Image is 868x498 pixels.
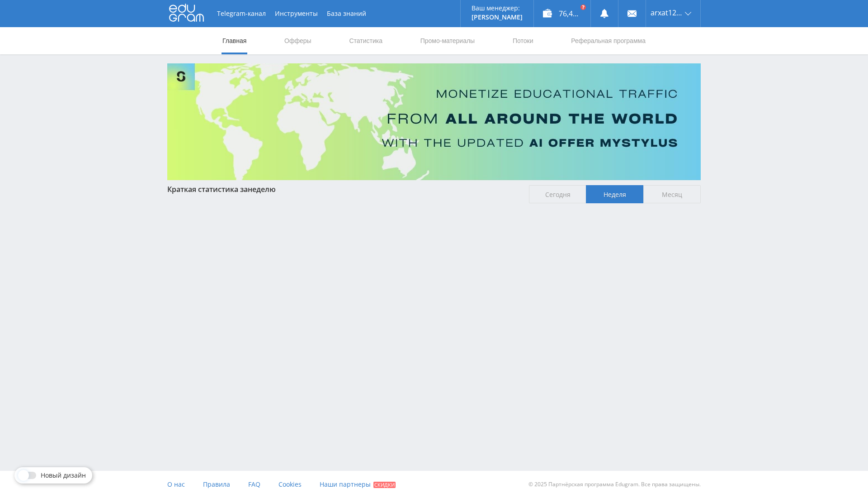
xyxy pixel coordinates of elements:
a: Статистика [348,27,383,54]
a: О нас [167,471,185,498]
span: О нас [167,480,185,488]
span: Неделя [586,185,643,203]
a: Правила [203,471,230,498]
span: Месяц [643,185,701,203]
span: Скидки [373,482,396,488]
span: arxat1268 [651,9,682,16]
span: Cookies [278,480,302,488]
a: FAQ [248,471,260,498]
p: Ваш менеджер: [472,5,523,12]
a: Офферы [283,27,312,54]
span: Наши партнеры [320,480,371,488]
span: Новый дизайн [41,472,86,479]
div: Краткая статистика за [167,185,520,193]
a: Реферальная программа [570,27,646,54]
span: неделю [248,184,276,194]
a: Промо-материалы [420,27,476,54]
a: Потоки [512,27,534,54]
span: Правила [203,480,230,488]
img: Banner [167,63,701,180]
span: FAQ [248,480,260,488]
div: © 2025 Партнёрская программа Edugram. Все права защищены. [439,471,701,498]
a: Главная [222,27,247,54]
a: Наши партнеры Скидки [320,471,396,498]
span: Сегодня [529,185,586,203]
p: [PERSON_NAME] [472,14,523,21]
a: Cookies [278,471,302,498]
